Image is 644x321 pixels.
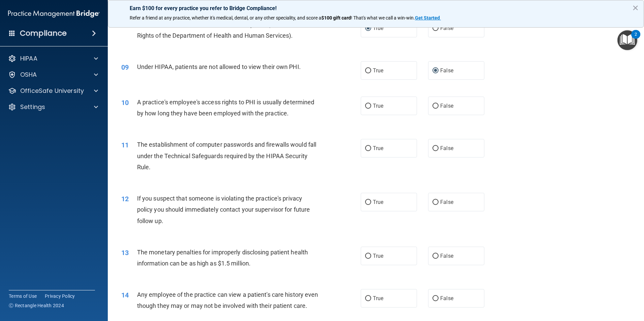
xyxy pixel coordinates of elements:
[440,103,453,109] span: False
[373,295,383,301] span: True
[137,195,310,224] span: If you suspect that someone is violating the practice's privacy policy you should immediately con...
[137,63,301,70] span: Under HIPAA, patients are not allowed to view their own PHI.
[137,99,315,117] span: A practice's employee's access rights to PHI is usually determined by how long they have been emp...
[365,26,371,31] input: True
[415,15,440,21] strong: Get Started
[365,104,371,109] input: True
[321,15,351,21] strong: $100 gift card
[8,103,98,111] a: Settings
[137,249,308,267] span: The monetary penalties for improperly disclosing patient health information can be as high as $1....
[137,21,308,39] span: HIPAA is a federal law which is enforced by OCR (Office for Civil Rights of the Department of Hea...
[432,254,439,259] input: False
[20,55,37,63] p: HIPAA
[365,68,371,73] input: True
[373,199,383,205] span: True
[351,15,415,21] span: ! That's what we call a win-win.
[121,21,129,29] span: 08
[440,295,453,301] span: False
[432,104,439,109] input: False
[432,26,439,31] input: False
[373,25,383,31] span: True
[137,291,318,309] span: Any employee of the practice can view a patient's care history even though they may or may not be...
[121,141,129,149] span: 11
[440,145,453,151] span: False
[440,25,453,31] span: False
[137,141,316,170] span: The establishment of computer passwords and firewalls would fall under the Technical Safeguards r...
[8,7,100,21] img: PMB logo
[121,195,129,203] span: 12
[20,87,84,95] p: OfficeSafe University
[365,200,371,205] input: True
[9,302,64,309] span: Ⓒ Rectangle Health 2024
[20,29,67,38] h4: Compliance
[365,254,371,259] input: True
[121,291,129,299] span: 14
[9,293,37,299] a: Terms of Use
[8,55,98,63] a: HIPAA
[432,200,439,205] input: False
[8,71,98,79] a: OSHA
[130,5,622,11] p: Earn $100 for every practice you refer to Bridge Compliance!
[373,253,383,259] span: True
[365,296,371,301] input: True
[632,2,639,13] button: Close
[365,146,371,151] input: True
[373,67,383,74] span: True
[440,253,453,259] span: False
[440,199,453,205] span: False
[432,146,439,151] input: False
[432,68,439,73] input: False
[20,103,45,111] p: Settings
[440,67,453,74] span: False
[20,71,37,79] p: OSHA
[617,30,637,50] button: Open Resource Center, 2 new notifications
[415,15,441,21] a: Get Started
[121,63,129,71] span: 09
[45,293,75,299] a: Privacy Policy
[8,87,98,95] a: OfficeSafe University
[432,296,439,301] input: False
[373,103,383,109] span: True
[130,15,321,21] span: Refer a friend at any practice, whether it's medical, dental, or any other speciality, and score a
[635,34,637,43] div: 2
[121,99,129,107] span: 10
[121,249,129,257] span: 13
[373,145,383,151] span: True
